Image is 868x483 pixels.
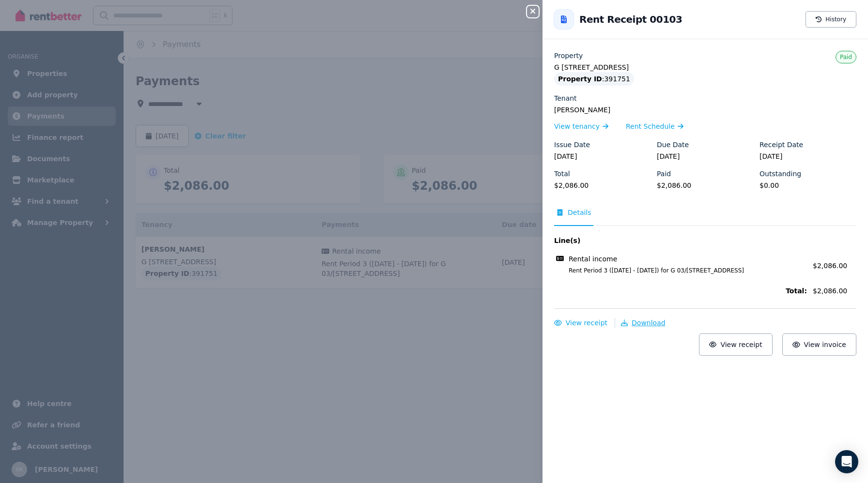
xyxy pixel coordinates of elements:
[554,286,807,296] span: Total:
[699,333,773,356] button: View receipt
[626,121,675,131] span: Rent Schedule
[759,169,801,179] label: Outstanding
[813,286,856,296] span: $2,086.00
[554,121,600,131] span: View tenancy
[657,140,689,150] label: Due Date
[554,151,651,161] legend: [DATE]
[554,93,577,103] label: Tenant
[806,11,856,28] button: History
[804,341,847,348] span: View invoice
[566,319,607,327] span: View receipt
[835,450,858,473] div: Open Intercom Messenger
[554,169,570,179] label: Total
[759,151,856,161] legend: [DATE]
[554,208,856,226] nav: Tabs
[554,236,807,245] span: Line(s)
[759,140,803,150] label: Receipt Date
[626,121,683,131] a: Rent Schedule
[813,262,847,270] span: $2,086.00
[554,72,634,86] div: : 391751
[632,319,666,327] span: Download
[657,151,754,161] legend: [DATE]
[782,333,856,356] button: View invoice
[554,318,607,328] button: View receipt
[568,208,591,217] span: Details
[720,341,762,348] span: View receipt
[621,318,666,328] button: Download
[840,54,852,60] span: Paid
[579,13,682,26] h2: Rent Receipt 00103
[557,267,807,274] span: Rent Period 3 ([DATE] - [DATE]) for G 03/[STREET_ADDRESS]
[657,181,754,190] legend: $2,086.00
[657,169,671,179] label: Paid
[554,105,856,115] legend: [PERSON_NAME]
[554,121,608,131] a: View tenancy
[554,51,583,60] label: Property
[554,181,651,190] legend: $2,086.00
[558,74,602,84] span: Property ID
[554,140,590,150] label: Issue Date
[569,254,617,264] span: Rental income
[759,181,856,190] legend: $0.00
[554,62,856,72] legend: G [STREET_ADDRESS]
